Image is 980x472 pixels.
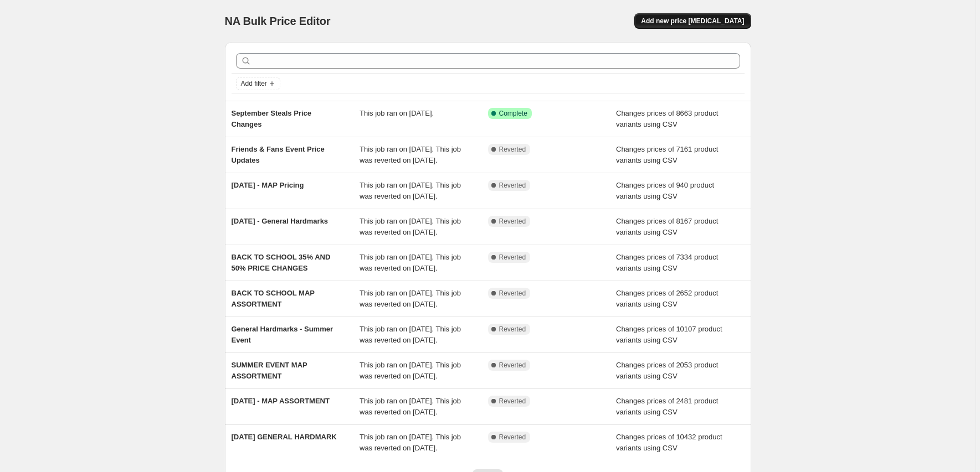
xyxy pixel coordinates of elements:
[360,325,461,344] span: This job ran on [DATE]. This job was reverted on [DATE].
[499,181,526,190] span: Reverted
[360,397,461,416] span: This job ran on [DATE]. This job was reverted on [DATE].
[634,13,751,29] button: Add new price [MEDICAL_DATA]
[232,253,331,272] span: BACK TO SCHOOL 35% AND 50% PRICE CHANGES
[232,217,329,225] span: [DATE] - General Hardmarks
[616,217,718,236] span: Changes prices of 8167 product variants using CSV
[499,145,526,154] span: Reverted
[499,325,526,334] span: Reverted
[232,325,333,344] span: General Hardmarks - Summer Event
[232,361,307,380] span: SUMMER EVENT MAP ASSORTMENT
[232,397,330,405] span: [DATE] - MAP ASSORTMENT
[360,253,461,272] span: This job ran on [DATE]. This job was reverted on [DATE].
[499,397,526,406] span: Reverted
[225,15,331,27] span: NA Bulk Price Editor
[616,361,718,380] span: Changes prices of 2053 product variants using CSV
[241,79,267,88] span: Add filter
[232,145,325,164] span: Friends & Fans Event Price Updates
[616,325,722,344] span: Changes prices of 10107 product variants using CSV
[499,433,526,442] span: Reverted
[499,361,526,370] span: Reverted
[616,181,714,200] span: Changes prices of 940 product variants using CSV
[499,109,527,118] span: Complete
[232,181,304,189] span: [DATE] - MAP Pricing
[616,289,718,308] span: Changes prices of 2652 product variants using CSV
[641,17,744,25] span: Add new price [MEDICAL_DATA]
[360,181,461,200] span: This job ran on [DATE]. This job was reverted on [DATE].
[499,289,526,298] span: Reverted
[360,361,461,380] span: This job ran on [DATE]. This job was reverted on [DATE].
[616,145,718,164] span: Changes prices of 7161 product variants using CSV
[616,253,718,272] span: Changes prices of 7334 product variants using CSV
[360,145,461,164] span: This job ran on [DATE]. This job was reverted on [DATE].
[232,109,312,128] span: September Steals Price Changes
[360,109,434,117] span: This job ran on [DATE].
[616,109,718,128] span: Changes prices of 8663 product variants using CSV
[616,433,722,452] span: Changes prices of 10432 product variants using CSV
[360,289,461,308] span: This job ran on [DATE]. This job was reverted on [DATE].
[360,433,461,452] span: This job ran on [DATE]. This job was reverted on [DATE].
[360,217,461,236] span: This job ran on [DATE]. This job was reverted on [DATE].
[232,289,315,308] span: BACK TO SCHOOL MAP ASSORTMENT
[232,433,337,441] span: [DATE] GENERAL HARDMARK
[499,217,526,226] span: Reverted
[499,253,526,262] span: Reverted
[616,397,718,416] span: Changes prices of 2481 product variants using CSV
[236,77,280,90] button: Add filter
